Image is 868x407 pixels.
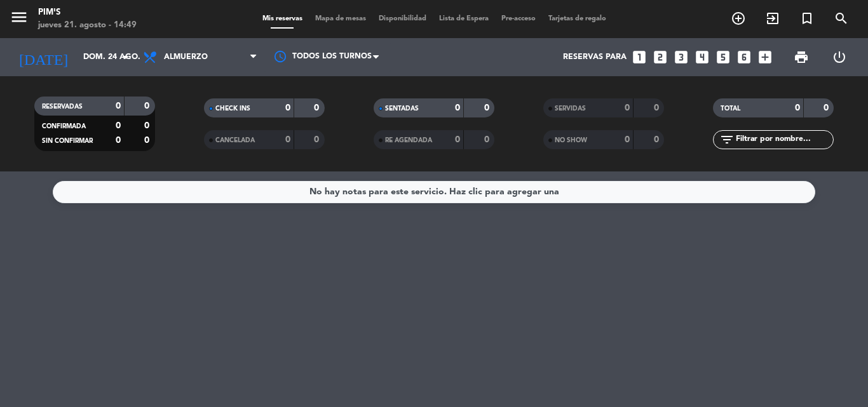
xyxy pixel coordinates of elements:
[144,102,152,110] strong: 0
[654,135,661,144] strong: 0
[42,103,83,110] span: RESERVADAS
[484,103,492,112] strong: 0
[164,53,208,62] span: Almuerzo
[42,138,93,144] span: SIN CONFIRMAR
[484,135,492,144] strong: 0
[694,49,710,65] i: looks_4
[215,137,255,143] span: CANCELADA
[256,15,309,22] span: Mis reservas
[38,19,137,32] div: jueves 21. agosto - 14:49
[144,121,152,130] strong: 0
[42,123,86,130] span: CONFIRMADA
[794,50,809,65] span: print
[820,38,858,76] div: LOG OUT
[824,103,831,112] strong: 0
[721,105,740,112] span: TOTAL
[652,49,668,65] i: looks_two
[731,11,746,26] i: add_circle_outline
[542,15,613,22] span: Tarjetas de regalo
[735,133,833,147] input: Filtrar por nombre...
[309,15,372,22] span: Mapa de mesas
[555,105,586,112] span: SERVIDAS
[215,105,250,112] span: CHECK INS
[10,43,77,71] i: [DATE]
[118,50,133,65] i: arrow_drop_down
[673,49,689,65] i: looks_3
[116,136,121,145] strong: 0
[38,6,137,19] div: Pim's
[314,103,322,112] strong: 0
[631,49,648,65] i: looks_one
[116,102,121,110] strong: 0
[736,49,752,65] i: looks_6
[832,50,847,65] i: power_settings_new
[314,135,322,144] strong: 0
[455,135,460,144] strong: 0
[116,121,121,130] strong: 0
[654,103,661,112] strong: 0
[433,15,495,22] span: Lista de Espera
[385,105,419,112] span: SENTADAS
[10,8,29,31] button: menu
[795,103,800,112] strong: 0
[719,132,735,147] i: filter_list
[309,185,559,199] div: No hay notas para este servicio. Haz clic para agregar una
[285,103,290,112] strong: 0
[625,103,630,112] strong: 0
[834,11,849,26] i: search
[799,11,815,26] i: turned_in_not
[285,135,290,144] strong: 0
[765,11,780,26] i: exit_to_app
[555,137,587,143] span: NO SHOW
[455,103,460,112] strong: 0
[372,15,433,22] span: Disponibilidad
[495,15,542,22] span: Pre-acceso
[625,135,630,144] strong: 0
[563,53,627,62] span: Reservas para
[715,49,731,65] i: looks_5
[385,137,432,143] span: RE AGENDADA
[144,136,152,145] strong: 0
[757,49,773,65] i: add_box
[10,8,29,27] i: menu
